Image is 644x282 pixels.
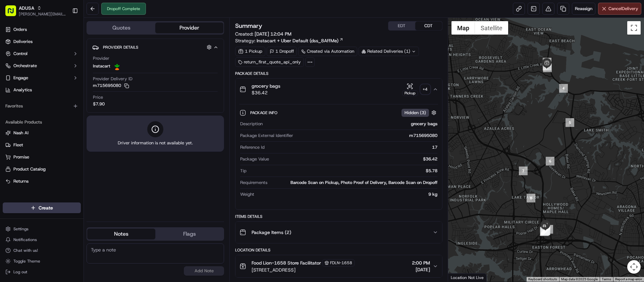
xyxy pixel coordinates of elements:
[235,79,442,100] button: grocery bags$36.42Pickup+4
[240,144,265,150] span: Reference Id
[575,6,592,12] span: Reassign
[252,89,280,96] span: $36.42
[13,87,32,93] span: Analytics
[3,235,81,244] button: Notifications
[13,75,28,81] span: Engage
[412,266,430,273] span: [DATE]
[252,267,355,273] span: [STREET_ADDRESS]
[235,23,262,29] h3: Summary
[93,101,105,107] span: $7.90
[235,222,442,243] button: Package Items (2)
[240,191,254,197] span: Weight
[67,114,81,119] span: Pylon
[542,226,550,235] div: 10
[3,202,81,213] button: Create
[602,277,611,281] a: Terms (opens in new tab)
[3,246,81,255] button: Chat with us!
[19,11,67,17] button: [PERSON_NAME][EMAIL_ADDRESS][PERSON_NAME][DOMAIN_NAME]
[3,128,81,138] button: Nash AI
[252,229,291,236] span: Package Items ( 2 )
[388,21,415,30] button: EDT
[252,260,321,266] span: Food Lion-1658 Store Facilitator
[5,142,78,148] a: Fleet
[240,156,269,162] span: Package Value
[519,167,528,175] div: 7
[92,42,218,53] button: Provider Details
[155,22,223,33] button: Provider
[7,7,20,20] img: Nash
[257,37,338,44] span: Instacart + Uber Default (dss_8AffMe)
[13,237,37,242] span: Notifications
[3,73,81,83] button: Engage
[450,273,472,282] img: Google
[47,113,81,119] a: Powered byPylon
[405,110,426,116] span: Hidden ( 3 )
[401,108,438,117] button: Hidden (3)
[39,204,53,211] span: Create
[235,47,265,56] div: 1 Pickup
[235,247,442,253] div: Location Details
[298,47,357,56] a: Created via Automation
[296,133,437,139] div: m715695080
[267,47,297,56] div: 1 Dropoff
[118,140,193,146] span: Driver information is not available yet.
[249,168,437,174] div: $5.78
[13,142,23,148] span: Fleet
[240,133,293,139] span: Package External Identifier
[7,64,19,76] img: 1736555255976-a54dd68f-1ca7-489b-9aae-adbdc363a1c4
[93,76,132,82] span: Provider Delivery ID
[572,3,595,15] button: Reassign
[3,152,81,162] button: Promise
[57,98,62,103] div: 💻
[13,248,38,253] span: Chat with us!
[475,21,508,35] button: Show satellite imagery
[93,94,103,100] span: Price
[103,45,138,50] span: Provider Details
[13,178,29,184] span: Returns
[113,62,121,70] img: profile_instacart_ahold_partner.png
[23,71,85,76] div: We're available if you need us!
[13,51,28,57] span: Control
[598,3,641,15] button: CancelDelivery
[3,140,81,150] button: Fleet
[543,58,551,66] div: 3
[450,273,472,282] a: Open this area in Google Maps (opens a new window)
[257,191,437,197] div: 9 kg
[240,180,267,186] span: Requirements
[3,164,81,175] button: Product Catalog
[87,22,155,33] button: Quotes
[5,130,78,136] a: Nash AI
[272,156,437,162] div: $36.42
[155,229,223,239] button: Flags
[3,60,81,71] button: Orchestrate
[5,154,78,160] a: Promise
[3,24,81,35] a: Orders
[421,85,430,94] div: + 4
[114,66,122,74] button: Start new chat
[402,83,418,96] button: Pickup
[257,37,343,44] a: Instacart + Uber Default (dss_8AffMe)
[93,55,109,61] span: Provider
[3,176,81,187] button: Returns
[270,180,437,186] div: Barcode Scan on Pickup, Photo Proof of Delivery, Barcode Scan on Dropoff
[402,83,430,96] button: Pickup+4
[544,225,553,234] div: 9
[93,83,129,89] button: m715695080
[528,277,557,282] button: Keyboard shortcuts
[13,166,46,172] span: Product Catalog
[541,226,550,235] div: 13
[451,21,475,35] button: Show street map
[23,64,110,71] div: Start new chat
[608,6,638,12] span: Cancel Delivery
[5,166,78,172] a: Product Catalog
[559,84,568,93] div: 4
[13,130,29,136] span: Nash AI
[235,100,442,209] div: grocery bags$36.42Pickup+4
[4,95,54,107] a: 📗Knowledge Base
[265,121,437,127] div: grocery bags
[13,226,29,232] span: Settings
[546,157,554,166] div: 6
[240,121,263,127] span: Description
[13,39,33,45] span: Deliveries
[627,260,641,274] button: Map camera controls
